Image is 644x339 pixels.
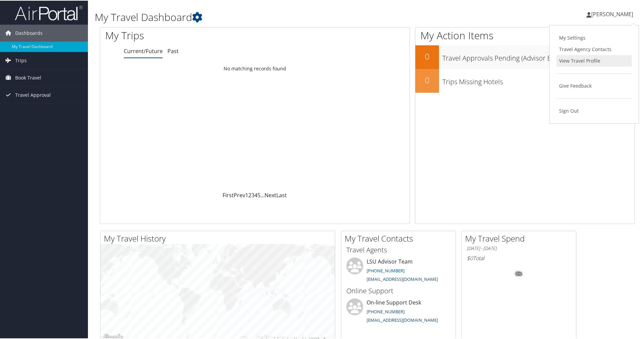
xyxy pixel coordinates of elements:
[346,245,451,254] h3: Travel Agents
[234,191,245,198] a: Prev
[465,232,576,244] h2: My Travel Spend
[556,105,632,116] a: Sign Out
[251,191,254,198] a: 3
[415,45,635,68] a: 0Travel Approvals Pending (Advisor Booked)
[15,86,51,103] span: Travel Approval
[415,68,635,92] a: 0Trips Missing Hotels
[260,191,264,198] span: …
[346,286,451,295] h3: Online Support
[367,267,405,273] a: [PHONE_NUMBER]
[467,245,571,251] h6: [DATE] - [DATE]
[257,191,260,198] a: 5
[100,62,410,74] td: No matching records found
[15,4,83,20] img: airportal-logo.png
[442,73,635,86] h3: Trips Missing Hotels
[367,316,438,322] a: [EMAIL_ADDRESS][DOMAIN_NAME]
[415,28,635,42] h1: My Action Items
[415,50,439,62] h2: 0
[124,47,163,54] a: Current/Future
[254,191,257,198] a: 4
[167,47,179,54] a: Past
[556,31,632,43] a: My Settings
[591,10,633,17] span: [PERSON_NAME]
[467,254,571,261] h6: Total
[556,80,632,91] a: Give Feedback
[245,191,248,198] a: 1
[276,191,287,198] a: Last
[345,232,456,244] h2: My Travel Contacts
[264,191,276,198] a: Next
[223,191,234,198] a: First
[367,308,405,314] a: [PHONE_NUMBER]
[556,43,632,54] a: Travel Agency Contacts
[104,232,335,244] h2: My Travel History
[105,28,276,42] h1: My Trips
[15,24,43,41] span: Dashboards
[15,51,27,68] span: Trips
[15,69,41,86] span: Book Travel
[343,298,454,325] li: On-line Support Desk
[586,3,640,24] a: [PERSON_NAME]
[95,9,458,24] h1: My Travel Dashboard
[556,54,632,66] a: View Travel Profile
[442,49,635,62] h3: Travel Approvals Pending (Advisor Booked)
[467,254,473,261] span: $0
[343,257,454,285] li: LSU Advisor Team
[415,74,439,85] h2: 0
[367,275,438,281] a: [EMAIL_ADDRESS][DOMAIN_NAME]
[248,191,251,198] a: 2
[516,271,522,275] tspan: 0%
